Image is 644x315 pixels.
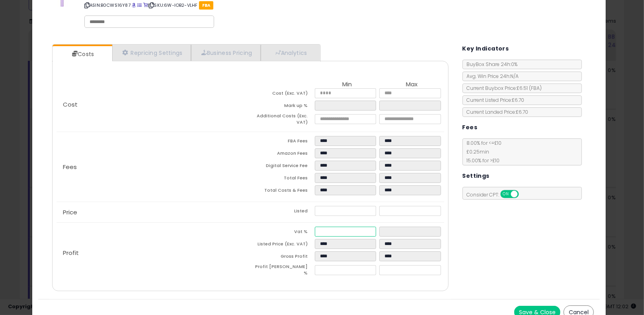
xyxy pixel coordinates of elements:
a: All offer listings [137,2,142,8]
a: Business Pricing [191,45,261,61]
span: £0.25 min [463,148,490,155]
a: Analytics [261,45,320,61]
span: Consider CPT: [463,191,529,198]
th: Max [379,81,444,88]
p: Fees [57,164,250,170]
td: Listed Price (Exc. VAT) [250,239,315,251]
span: ( FBA ) [529,85,542,91]
span: 15.00 % for > £10 [463,157,500,164]
td: Profit [PERSON_NAME] % [250,264,315,278]
h5: Key Indicators [463,44,509,54]
h5: Settings [463,171,490,181]
td: Listed [250,206,315,218]
th: Min [315,81,379,88]
span: Current Listed Price: £6.70 [463,97,525,103]
td: Total Costs & Fees [250,185,315,198]
td: FBA Fees [250,136,315,148]
span: 8.00 % for <= £10 [463,140,502,164]
a: BuyBox page [132,2,136,8]
span: BuyBox Share 24h: 0% [463,61,518,68]
p: Profit [57,250,250,256]
h5: Fees [463,122,478,132]
span: Current Landed Price: £6.70 [463,109,529,115]
span: £6.51 [517,85,542,91]
span: Current Buybox Price: [463,85,542,91]
td: Total Fees [250,173,315,185]
td: Vat % [250,227,315,239]
a: Repricing Settings [112,45,191,61]
td: Digital Service Fee [250,161,315,173]
td: Cost (Exc. VAT) [250,88,315,101]
p: Price [57,209,250,216]
a: Costs [53,46,111,62]
span: Avg. Win Price 24h: N/A [463,73,519,80]
td: Additional Costs (Exc. VAT) [250,113,315,128]
p: Cost [57,101,250,108]
span: OFF [517,191,530,198]
span: FBA [199,1,214,10]
td: Amazon Fees [250,148,315,161]
td: Mark up % [250,101,315,113]
td: Gross Profit [250,251,315,264]
a: Your listing only [143,2,148,8]
span: ON [501,191,511,198]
